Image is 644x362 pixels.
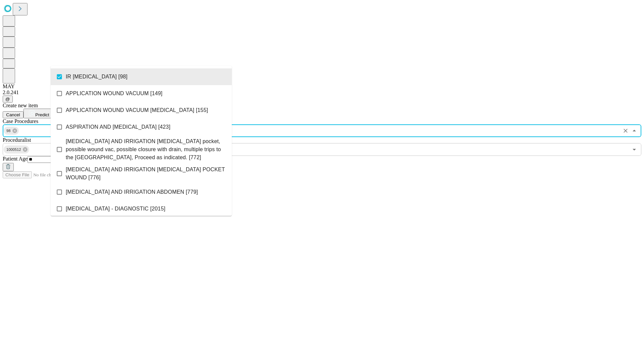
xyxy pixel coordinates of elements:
[621,126,630,135] button: Clear
[3,83,641,89] div: MAY
[35,112,49,117] span: Predict
[6,112,20,117] span: Cancel
[630,126,639,135] button: Close
[4,145,29,154] div: 1000512
[3,137,31,143] span: Proceduralist
[3,89,641,96] div: 2.0.241
[66,166,226,182] span: [MEDICAL_DATA] AND IRRIGATION [MEDICAL_DATA] POCKET WOUND [776]
[5,97,10,102] span: @
[66,205,165,213] span: [MEDICAL_DATA] - DIAGNOSTIC [2015]
[23,109,54,118] button: Predict
[3,96,13,103] button: @
[66,188,198,196] span: [MEDICAL_DATA] AND IRRIGATION ABDOMEN [779]
[66,123,170,131] span: ASPIRATION AND [MEDICAL_DATA] [423]
[4,127,19,135] div: 98
[630,145,639,154] button: Open
[66,73,127,81] span: IR [MEDICAL_DATA] [98]
[3,118,38,124] span: Scheduled Procedure
[3,103,38,108] span: Create new item
[4,127,13,135] span: 98
[66,106,208,114] span: APPLICATION WOUND VACUUM [MEDICAL_DATA] [155]
[3,156,28,162] span: Patient Age
[66,137,226,162] span: [MEDICAL_DATA] AND IRRIGATION [MEDICAL_DATA] pocket, possible wound vac, possible closure with dr...
[3,111,23,118] button: Cancel
[4,146,24,154] span: 1000512
[66,89,162,98] span: APPLICATION WOUND VACUUM [149]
